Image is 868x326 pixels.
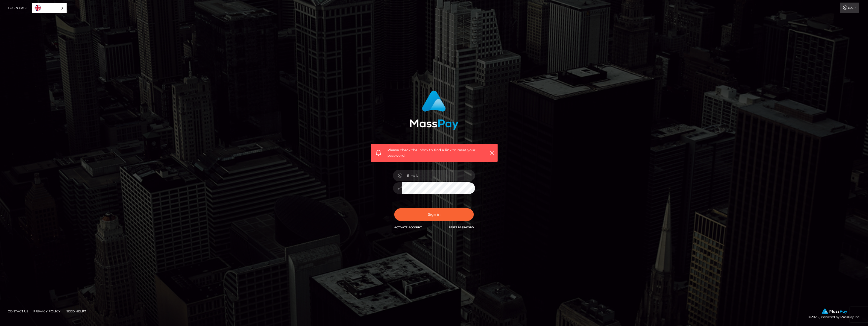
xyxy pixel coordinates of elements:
img: MassPay Login [410,91,458,130]
a: Login Page [8,3,28,13]
input: E-mail... [402,170,475,181]
img: MassPay [822,309,847,314]
aside: Language selected: English [32,3,67,13]
div: Language [32,3,67,13]
a: Privacy Policy [31,307,63,315]
button: Sign in [394,208,474,221]
a: Login [840,3,859,13]
div: © 2025 , Powered by MassPay Inc. [809,309,864,320]
a: Need Help? [64,307,88,315]
a: Activate Account [394,226,422,229]
span: Please check the inbox to find a link to reset your password. [387,147,481,158]
a: English [32,3,66,13]
a: Contact Us [6,307,30,315]
a: Reset Password [449,226,474,229]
